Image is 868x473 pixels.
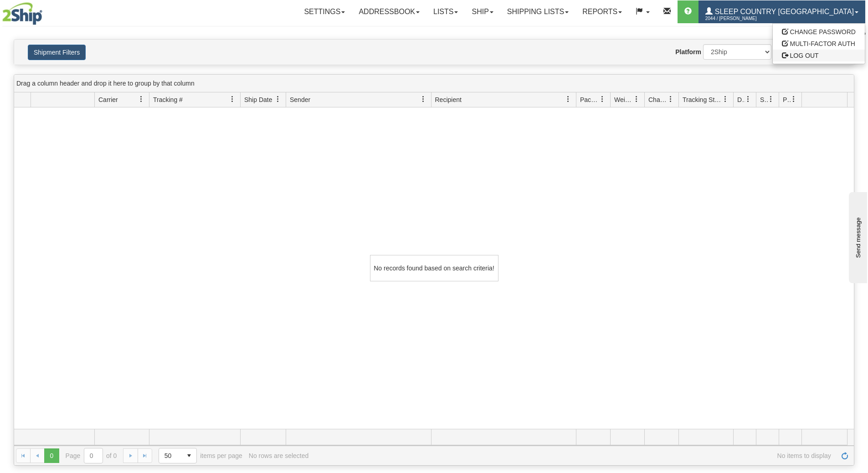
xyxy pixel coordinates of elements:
[560,92,576,107] a: Recipient filter column settings
[244,95,272,104] span: Ship Date
[737,95,745,104] span: Delivery Status
[134,92,149,107] a: Carrier filter column settings
[675,47,701,56] label: Platform
[580,95,599,104] span: Packages
[435,95,462,104] span: Recipient
[416,92,431,107] a: Sender filter column settings
[663,92,678,107] a: Charge filter column settings
[164,451,176,460] span: 50
[426,0,465,23] a: Lists
[297,0,352,23] a: Settings
[465,0,500,23] a: Ship
[153,95,183,104] span: Tracking #
[760,95,768,104] span: Shipment Issues
[614,95,633,104] span: Weight
[249,452,309,459] div: No rows are selected
[159,448,242,463] span: items per page
[718,92,733,107] a: Tracking Status filter column settings
[847,190,867,283] iframe: chat widget
[2,31,866,39] div: Support: 1 - 855 - 55 - 2SHIP
[837,448,852,463] a: Refresh
[783,95,791,104] span: Pickup Status
[773,38,865,50] a: MULTI-FACTOR AUTH
[683,95,722,104] span: Tracking Status
[790,52,819,59] span: LOG OUT
[2,2,42,25] img: logo2044.jpg
[98,95,118,104] span: Carrier
[773,26,865,38] a: CHANGE PASSWORD
[740,92,756,107] a: Delivery Status filter column settings
[595,92,610,107] a: Packages filter column settings
[648,95,668,104] span: Charge
[28,45,86,60] button: Shipment Filters
[7,8,84,15] div: Send message
[500,0,575,23] a: Shipping lists
[44,448,59,463] span: Page 0
[699,0,865,23] a: Sleep Country [GEOGRAPHIC_DATA] 2044 / [PERSON_NAME]
[713,8,854,15] span: Sleep Country [GEOGRAPHIC_DATA]
[705,14,774,23] span: 2044 / [PERSON_NAME]
[763,92,779,107] a: Shipment Issues filter column settings
[786,92,801,107] a: Pickup Status filter column settings
[790,28,856,36] span: CHANGE PASSWORD
[352,0,426,23] a: Addressbook
[159,448,197,463] span: Page sizes drop down
[629,92,644,107] a: Weight filter column settings
[575,0,629,23] a: Reports
[66,448,117,463] span: Page of 0
[290,95,310,104] span: Sender
[790,40,855,47] span: MULTI-FACTOR AUTH
[14,75,854,92] div: grid grouping header
[370,255,498,281] div: No records found based on search criteria!
[773,50,865,61] a: LOG OUT
[315,452,831,459] span: No items to display
[270,92,286,107] a: Ship Date filter column settings
[225,92,240,107] a: Tracking # filter column settings
[182,448,196,463] span: select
